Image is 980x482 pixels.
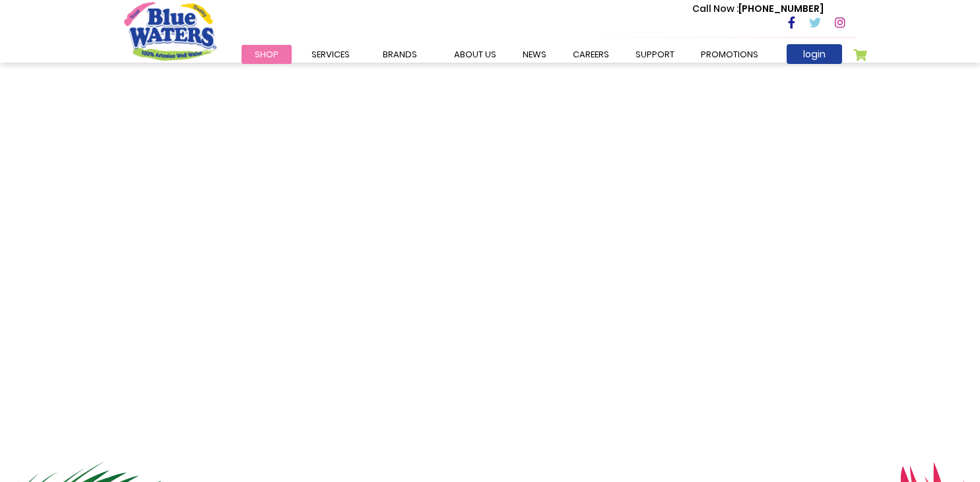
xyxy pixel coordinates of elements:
a: support [622,45,688,64]
span: Services [311,48,350,61]
span: Shop [255,48,278,61]
a: about us [441,45,509,64]
a: store logo [124,2,216,60]
a: Promotions [688,45,771,64]
a: login [787,44,842,64]
span: Call Now : [692,2,738,15]
a: News [509,45,560,64]
span: Brands [383,48,417,61]
p: [PHONE_NUMBER] [692,2,824,16]
a: careers [560,45,622,64]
